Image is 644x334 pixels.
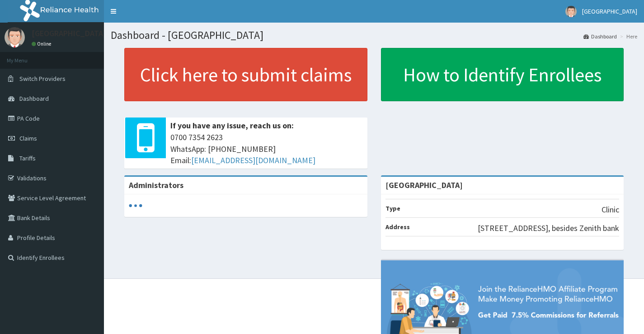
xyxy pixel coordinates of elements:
span: Dashboard [19,94,49,103]
span: Claims [19,134,37,142]
svg: audio-loading [129,199,142,212]
img: User Image [565,6,577,17]
a: Dashboard [583,33,617,40]
strong: [GEOGRAPHIC_DATA] [385,180,463,190]
b: Type [385,204,400,212]
a: [EMAIL_ADDRESS][DOMAIN_NAME] [191,155,315,165]
h1: Dashboard - [GEOGRAPHIC_DATA] [111,29,637,41]
b: If you have any issue, reach us on: [170,120,294,131]
b: Address [385,223,410,231]
span: 0700 7354 2623 WhatsApp: [PHONE_NUMBER] Email: [170,132,363,166]
span: [GEOGRAPHIC_DATA] [582,7,637,15]
span: Switch Providers [19,75,66,83]
a: How to Identify Enrollees [381,48,624,101]
img: User Image [5,27,25,47]
b: Administrators [129,180,183,190]
p: [GEOGRAPHIC_DATA] [32,29,106,38]
span: Tariffs [19,154,36,162]
a: Click here to submit claims [124,48,367,101]
li: Here [618,33,637,40]
a: Online [32,41,53,47]
p: [STREET_ADDRESS], besides Zenith bank [478,222,619,234]
p: Clinic [602,204,619,216]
